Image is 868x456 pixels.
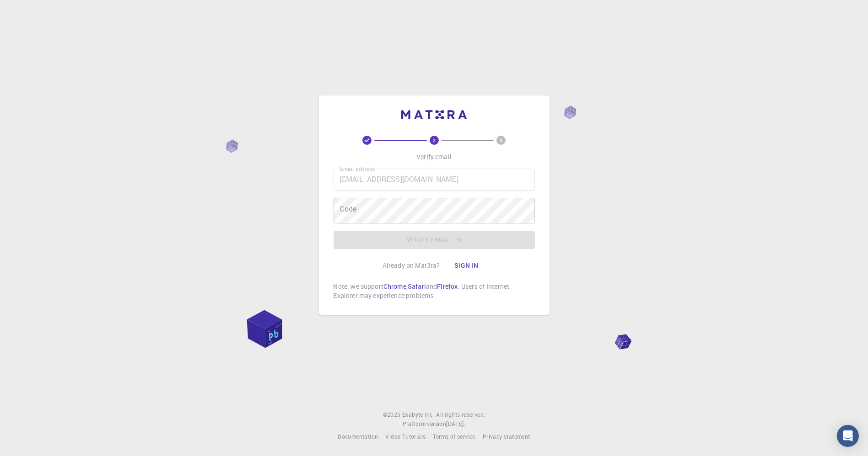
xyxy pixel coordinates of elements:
a: Safari [408,282,426,291]
a: Exabyte Inc. [402,410,434,419]
span: Documentation [338,433,378,440]
span: Exabyte Inc. [402,411,434,418]
span: Terms of service [433,433,475,440]
text: 3 [500,137,502,143]
span: Platform version [403,419,446,429]
text: 2 [433,137,436,143]
a: Privacy statement [483,432,530,441]
a: [DATE]. [446,419,465,429]
p: Already on Mat3ra? [383,261,440,270]
a: Terms of service [433,432,475,441]
p: Verify email [416,152,452,161]
span: [DATE] . [446,420,465,427]
span: All rights reserved. [436,410,485,419]
a: Chrome [383,282,406,291]
p: Note: we support , and . Users of Internet Explorer may experience problems. [334,282,535,300]
a: Video Tutorials [385,432,426,441]
span: Privacy statement [483,433,530,440]
span: © 2025 [383,410,402,419]
span: Video Tutorials [385,433,426,440]
a: Documentation [338,432,378,441]
label: Email address [340,165,375,173]
div: Open Intercom Messenger [837,425,859,447]
a: Firefox [437,282,458,291]
button: Sign in [447,256,485,275]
